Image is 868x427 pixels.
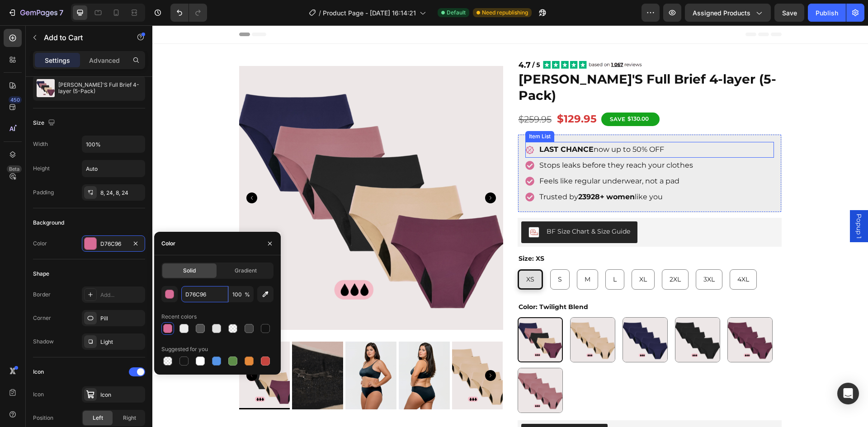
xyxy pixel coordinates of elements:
div: Position [33,414,53,422]
p: Feels like regular underwear, not a pad [387,150,541,163]
span: XL [487,250,495,258]
button: Carousel Next Arrow [333,345,344,356]
div: Add... [100,291,143,299]
input: Auto [82,136,145,152]
span: Product Page - [DATE] 16:14:21 [323,8,416,18]
div: D76C96 [100,240,127,248]
p: Add to Cart [44,32,121,43]
button: Carousel Back Arrow [94,167,105,178]
p: Advanced [89,56,120,65]
input: Eg: FFFFFF [181,286,228,302]
div: Size [33,117,57,129]
span: Popup 1 [702,188,711,213]
span: Solid [183,267,196,275]
span: Trusted by like you [387,167,510,176]
span: Right [123,414,136,422]
div: Icon [33,368,44,376]
div: Suggested for you [161,345,208,353]
button: 7 [4,4,67,22]
span: Gradient [235,267,257,275]
strong: women [454,167,482,176]
div: Shape [33,270,49,278]
span: % [245,291,250,299]
div: Recent colors [161,313,197,321]
div: Pill [100,314,143,323]
div: Icon [100,391,143,399]
iframe: Design area [152,25,868,427]
div: $259.95 [365,87,400,101]
span: 3XL [551,250,562,258]
span: Default [447,9,466,17]
input: Auto [82,160,145,177]
span: Save [782,9,797,17]
button: BF Size Chart & Size Guide [369,196,485,218]
div: Beta [7,165,22,173]
span: S [406,250,410,258]
div: Border [33,291,51,299]
legend: Size: XS [365,227,393,240]
div: Icon [33,390,44,399]
button: Carousel Next Arrow [333,167,344,178]
span: Assigned Products [693,8,750,18]
span: 4XL [585,250,597,258]
span: / [319,8,321,18]
div: Light [100,338,143,346]
strong: 23928+ [426,167,452,176]
div: 8, 24, 8, 24 [100,189,143,197]
span: Left [93,414,103,422]
div: Background [33,219,64,227]
span: M [432,250,438,258]
button: Save [774,4,804,22]
img: CLqQkc30lu8CEAE=.png [376,202,387,212]
div: Corner [33,314,51,322]
span: Need republishing [482,9,528,17]
div: Shadow [33,338,54,346]
div: Padding [33,188,54,197]
div: Color [33,239,47,248]
div: Color [161,239,175,248]
span: XS [374,250,382,258]
span: 2XL [517,250,528,258]
div: BF Size Chart & Size Guide [394,202,478,211]
button: Carousel Back Arrow [94,345,105,356]
img: gempages_576030787036513106-507bd325-42f8-422c-ba34-ae08ca5ca402.png [365,33,490,45]
button: Kaching Bundles [369,399,455,420]
strong: LAST CHANCE [387,120,441,128]
h1: [PERSON_NAME]'S Full Brief 4-layer (5-Pack) [365,45,629,80]
p: now up to 50% OFF [387,118,512,131]
div: Undo/Redo [170,4,207,22]
button: Assigned Products [685,4,771,22]
button: Publish [808,4,846,22]
p: Stops leaks before they reach your clothes [387,134,541,147]
div: $130.00 [474,89,497,98]
div: Item List [375,107,400,115]
div: SAVE [456,89,474,99]
div: Open Intercom Messenger [837,383,859,404]
div: Height [33,164,50,173]
div: Width [33,140,48,148]
p: [PERSON_NAME]'S Full Brief 4-layer (5-Pack) [58,82,142,94]
div: 450 [9,96,22,103]
img: product feature img [37,79,55,97]
div: Publish [816,8,838,18]
p: Settings [45,56,70,65]
legend: Color: Twilight Blend [365,275,437,288]
div: $129.95 [404,86,445,102]
p: 7 [59,7,63,18]
span: L [461,250,464,258]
